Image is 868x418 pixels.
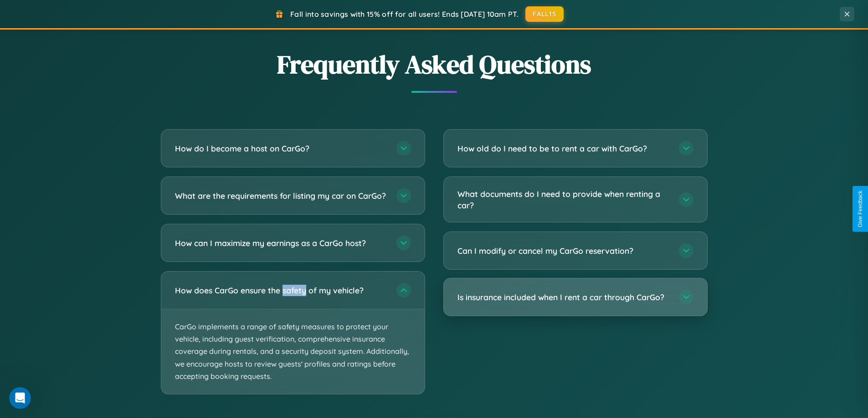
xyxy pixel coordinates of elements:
h3: How old do I need to be to rent a car with CarGo? [457,143,670,154]
div: Give Feedback [857,191,863,227]
h3: Is insurance included when I rent a car through CarGo? [457,292,670,303]
h3: How do I become a host on CarGo? [175,143,387,154]
h3: What documents do I need to provide when renting a car? [457,188,670,211]
iframe: Intercom live chat [9,387,31,409]
h3: How can I maximize my earnings as a CarGo host? [175,237,387,249]
span: Fall into savings with 15% off for all users! Ends [DATE] 10am PT. [290,10,519,19]
button: FALL15 [525,6,564,22]
h3: How does CarGo ensure the safety of my vehicle? [175,285,387,296]
h2: Frequently Asked Questions [161,47,708,82]
h3: Can I modify or cancel my CarGo reservation? [457,245,670,257]
h3: What are the requirements for listing my car on CarGo? [175,190,387,201]
p: CarGo implements a range of safety measures to protect your vehicle, including guest verification... [161,309,425,394]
